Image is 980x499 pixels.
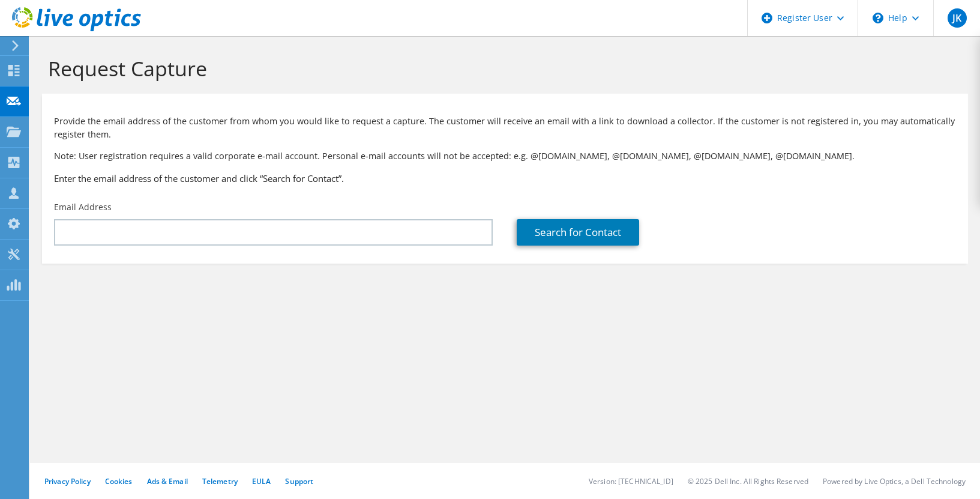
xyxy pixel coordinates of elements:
a: Telemetry [202,476,238,486]
a: EULA [252,476,271,486]
li: Powered by Live Optics, a Dell Technology [823,476,966,486]
span: JK [948,8,967,28]
li: © 2025 Dell Inc. All Rights Reserved [688,476,808,486]
a: Privacy Policy [44,476,91,486]
a: Ads & Email [147,476,188,486]
a: Support [285,476,313,486]
h1: Request Capture [48,56,956,81]
h3: Enter the email address of the customer and click “Search for Contact”. [54,172,956,185]
a: Cookies [105,476,133,486]
li: Version: [TECHNICAL_ID] [589,476,673,486]
a: Search for Contact [517,219,639,246]
label: Email Address [54,201,112,213]
p: Note: User registration requires a valid corporate e-mail account. Personal e-mail accounts will ... [54,150,956,163]
svg: \n [873,13,883,23]
p: Provide the email address of the customer from whom you would like to request a capture. The cust... [54,115,956,141]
